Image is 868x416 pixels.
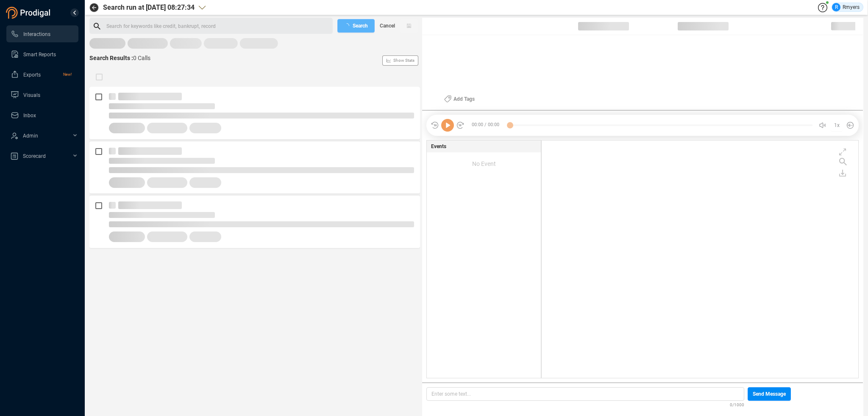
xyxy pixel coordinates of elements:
[6,107,78,124] li: Inbox
[465,119,510,132] span: 00:00 / 00:00
[375,19,400,33] button: Cancel
[753,387,786,401] span: Send Message
[89,55,133,61] span: Search Results :
[23,72,41,78] span: Exports
[11,107,72,124] a: Inbox
[834,118,840,132] span: 1x
[63,66,72,83] span: New!
[133,55,150,61] span: 0 Calls
[439,92,480,106] button: Add Tags
[453,92,475,106] span: Add Tags
[23,52,56,58] span: Smart Reports
[11,25,72,42] a: Interactions
[23,133,38,139] span: Admin
[23,31,50,37] span: Interactions
[393,10,415,111] span: Show Stats
[23,153,46,159] span: Scorecard
[380,19,395,33] span: Cancel
[730,401,744,408] span: 0/1000
[835,3,838,11] span: R
[6,66,78,83] li: Exports
[11,46,72,63] a: Smart Reports
[6,25,78,42] li: Interactions
[431,143,446,150] span: Events
[748,387,791,401] button: Send Message
[23,113,36,118] span: Inbox
[832,3,860,11] div: Rmyers
[427,152,541,175] div: No Event
[6,86,78,103] li: Visuals
[103,3,195,13] span: Search run at [DATE] 08:27:34
[11,66,72,83] a: ExportsNew!
[382,55,418,66] button: Show Stats
[6,7,53,19] img: prodigal-logo
[23,92,40,98] span: Visuals
[546,143,858,377] div: grid
[11,86,72,103] a: Visuals
[6,46,78,63] li: Smart Reports
[831,119,843,131] button: 1x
